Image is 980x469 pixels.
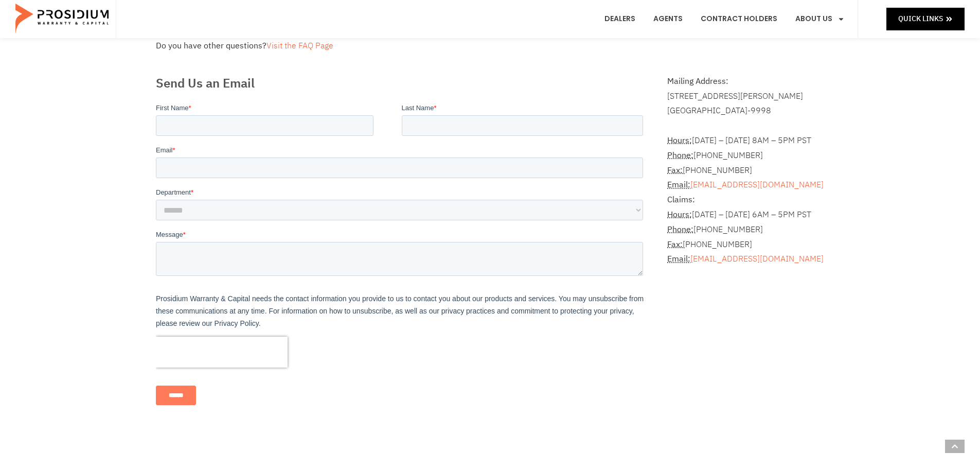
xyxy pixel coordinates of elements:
abbr: Fax [667,164,683,177]
div: [STREET_ADDRESS][PERSON_NAME] [667,89,824,104]
strong: Email: [667,253,690,265]
abbr: Phone Number [667,149,693,162]
strong: Phone: [667,149,693,162]
abbr: Email Address [667,179,690,191]
strong: Phone: [667,223,693,236]
a: Quick Links [886,8,965,30]
a: Visit the FAQ Page [266,40,333,52]
b: Claims: [667,194,695,206]
strong: Hours: [667,134,692,147]
a: [EMAIL_ADDRESS][DOMAIN_NAME] [690,253,824,265]
strong: Fax: [667,238,683,251]
div: [GEOGRAPHIC_DATA]-9998 [667,103,824,118]
strong: Email: [667,179,690,191]
abbr: Hours [667,209,692,221]
abbr: Phone Number [667,223,693,236]
strong: Fax: [667,164,683,177]
abbr: Fax [667,238,683,251]
abbr: Email Address [667,253,690,265]
div: Do you have other questions? [156,39,825,54]
abbr: Hours [667,134,692,147]
b: Mailing Address: [667,75,728,88]
address: [DATE] – [DATE] 8AM – 5PM PST [PHONE_NUMBER] [PHONE_NUMBER] [667,118,824,267]
h2: Send Us an Email [156,74,647,93]
p: [DATE] – [DATE] 6AM – 5PM PST [PHONE_NUMBER] [PHONE_NUMBER] [667,193,824,267]
strong: Hours: [667,209,692,221]
a: [EMAIL_ADDRESS][DOMAIN_NAME] [690,179,824,191]
span: Quick Links [898,12,943,25]
iframe: Form 0 [156,103,647,423]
